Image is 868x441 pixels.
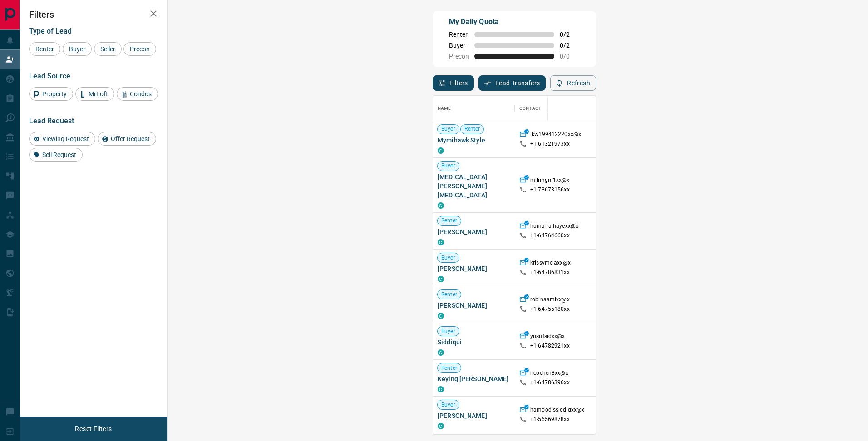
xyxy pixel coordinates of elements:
div: Renter [29,42,60,56]
p: milimgm1xx@x [530,176,570,186]
div: condos.ca [438,423,444,429]
div: condos.ca [438,386,444,392]
span: 0 / 2 [560,31,580,38]
span: Buyer [438,328,459,335]
span: Keying [PERSON_NAME] [438,374,510,383]
span: Property [39,90,70,98]
p: lkw199412220xx@x [530,131,581,140]
button: Lead Transfers [478,75,546,91]
div: condos.ca [438,239,444,245]
div: Name [433,96,515,121]
span: 0 / 0 [560,53,580,60]
span: 0 / 2 [560,42,580,49]
span: Renter [438,291,461,299]
div: Sell Request [29,148,83,162]
p: hamoodissiddiqxx@x [530,406,584,416]
div: Contact [519,96,541,121]
button: Filters [433,75,474,91]
span: Renter [461,125,484,133]
div: Condos [117,87,158,101]
span: Renter [32,45,57,53]
span: Buyer [438,125,459,133]
button: Refresh [550,75,596,91]
p: humaira.hayexx@x [530,222,578,232]
p: My Daily Quota [449,16,580,27]
span: MrLoft [85,90,111,98]
span: Buyer [438,254,459,262]
span: Renter [438,217,461,225]
p: +1- 64782921xx [530,342,570,350]
div: Seller [94,42,122,56]
span: Lead Request [29,117,74,125]
p: +1- 64786396xx [530,379,570,387]
span: Precon [449,53,469,60]
span: Buyer [438,401,459,409]
span: Type of Lead [29,27,72,35]
div: Property [29,87,73,101]
span: Mymihawk Style [438,136,510,145]
div: Precon [123,42,156,56]
div: condos.ca [438,349,444,356]
p: +1- 64764660xx [530,232,570,240]
span: Offer Request [108,135,153,142]
span: Precon [127,45,153,53]
p: krissymelaxx@x [530,259,571,269]
button: Reset Filters [69,421,118,436]
div: condos.ca [438,202,444,209]
span: [PERSON_NAME] [438,411,510,420]
span: [PERSON_NAME] [438,301,510,310]
span: [MEDICAL_DATA][PERSON_NAME][MEDICAL_DATA] [438,172,510,200]
span: Buyer [438,162,459,170]
span: Siddiqui [438,338,510,347]
p: +1- 61321973xx [530,140,570,148]
span: Buyer [66,45,89,53]
div: Viewing Request [29,132,95,146]
span: Condos [127,90,155,98]
p: yusufsidxx@x [530,333,565,342]
p: +1- 78673156xx [530,186,570,194]
div: condos.ca [438,276,444,282]
p: +1- 56569878xx [530,416,570,423]
div: Name [438,96,451,121]
div: condos.ca [438,313,444,319]
span: Buyer [449,42,469,49]
span: Sell Request [39,151,79,158]
span: Viewing Request [39,135,92,142]
p: +1- 64786831xx [530,269,570,276]
div: Offer Request [98,132,156,146]
span: Renter [438,364,461,372]
span: [PERSON_NAME] [438,227,510,236]
span: Seller [97,45,118,53]
span: [PERSON_NAME] [438,264,510,273]
h2: Filters [29,9,158,20]
div: MrLoft [75,87,114,101]
p: +1- 64755180xx [530,305,570,313]
div: condos.ca [438,147,444,154]
p: ricochen8xx@x [530,369,568,379]
span: Lead Source [29,72,70,80]
p: robinaamixx@x [530,296,570,305]
span: Renter [449,31,469,38]
div: Buyer [63,42,92,56]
